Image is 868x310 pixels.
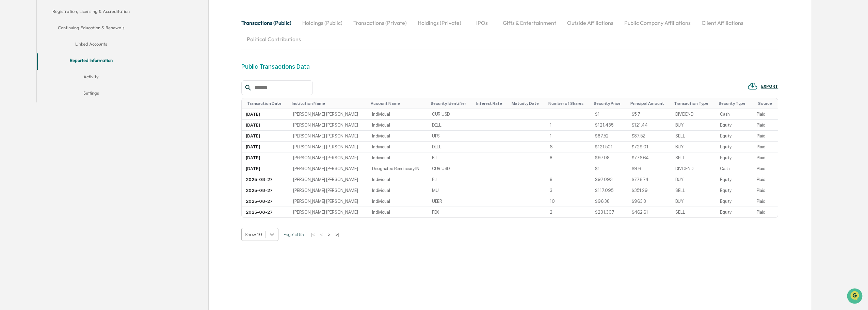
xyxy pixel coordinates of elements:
[591,196,627,207] td: $96.38
[761,84,778,89] div: EXPORT
[753,185,778,196] td: Plaid
[289,163,368,174] td: [PERSON_NAME] [PERSON_NAME]
[591,142,627,152] td: $121.501
[292,101,365,106] div: Toggle SortBy
[428,207,473,217] td: FDX
[512,101,543,106] div: Toggle SortBy
[37,53,146,70] button: Reported Information
[671,152,716,163] td: SELL
[428,120,473,131] td: DELL
[289,196,368,207] td: [PERSON_NAME] [PERSON_NAME]
[368,185,428,196] td: Individual
[497,15,562,31] button: Gifts & Entertainment
[628,196,672,207] td: $963.8
[431,101,471,106] div: Toggle SortBy
[368,109,428,120] td: Individual
[753,174,778,185] td: Plaid
[289,142,368,152] td: [PERSON_NAME] [PERSON_NAME]
[671,142,716,152] td: BUY
[467,15,497,31] button: IPOs
[14,99,43,105] span: Data Lookup
[628,185,672,196] td: $351.29
[289,152,368,163] td: [PERSON_NAME] [PERSON_NAME]
[326,232,333,238] button: >
[242,142,289,152] td: [DATE]
[628,109,672,120] td: $5.7
[348,15,412,31] button: Transactions (Private)
[4,83,47,95] a: 🖐️Preclearance
[116,54,124,62] button: Start new chat
[289,174,368,185] td: [PERSON_NAME] [PERSON_NAME]
[548,101,588,106] div: Toggle SortBy
[716,185,752,196] td: Equity
[753,196,778,207] td: Plaid
[289,185,368,196] td: [PERSON_NAME] [PERSON_NAME]
[628,152,672,163] td: $776.64
[247,101,287,106] div: Toggle SortBy
[368,131,428,142] td: Individual
[241,15,778,47] div: secondary tabs example
[242,152,289,163] td: [DATE]
[546,196,591,207] td: 10
[748,81,758,91] img: EXPORT
[412,15,467,31] button: Holdings (Private)
[318,232,325,238] button: <
[37,21,146,37] button: Continuing Education & Renewals
[753,120,778,131] td: Plaid
[37,70,146,86] button: Activity
[37,37,146,53] button: Linked Accounts
[428,185,473,196] td: MU
[546,207,591,217] td: 2
[23,52,112,59] div: Start new chat
[562,15,619,31] button: Outside Affiliations
[628,131,672,142] td: $87.52
[591,163,627,174] td: $1
[671,120,716,131] td: BUY
[368,163,428,174] td: Designated Beneficiary IN
[241,31,306,47] button: Political Contributions
[591,207,627,217] td: $231.307
[753,142,778,152] td: Plaid
[7,14,124,25] p: How can we help?
[428,131,473,142] td: UPS
[47,83,87,95] a: 🗄️Attestations
[7,86,12,92] div: 🖐️
[716,120,752,131] td: Equity
[753,131,778,142] td: Plaid
[619,15,696,31] button: Public Company Affiliations
[241,63,310,70] div: Public Transactions Data
[4,96,46,108] a: 🔎Data Lookup
[716,142,752,152] td: Equity
[68,115,82,120] span: Pylon
[368,207,428,217] td: Individual
[49,86,55,92] div: 🗄️
[37,4,146,21] button: Registration, Licensing & Accreditation
[671,131,716,142] td: SELL
[309,232,317,238] button: |<
[591,131,627,142] td: $87.52
[671,163,716,174] td: DIVIDEND
[546,152,591,163] td: 8
[334,232,341,238] button: >|
[716,109,752,120] td: Cash
[48,115,82,120] a: Powered byPylon
[628,142,672,152] td: $729.01
[371,101,425,106] div: Toggle SortBy
[242,131,289,142] td: [DATE]
[476,101,506,106] div: Toggle SortBy
[14,86,44,93] span: Preclearance
[628,174,672,185] td: $776.74
[546,174,591,185] td: 8
[428,109,473,120] td: CUR:USD
[242,120,289,131] td: [DATE]
[594,101,625,106] div: Toggle SortBy
[368,174,428,185] td: Individual
[241,15,297,31] button: Transactions (Public)
[289,120,368,131] td: [PERSON_NAME] [PERSON_NAME]
[591,174,627,185] td: $97.093
[591,152,627,163] td: $97.08
[284,232,304,237] span: Page 1 of 65
[289,207,368,217] td: [PERSON_NAME] [PERSON_NAME]
[716,163,752,174] td: Cash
